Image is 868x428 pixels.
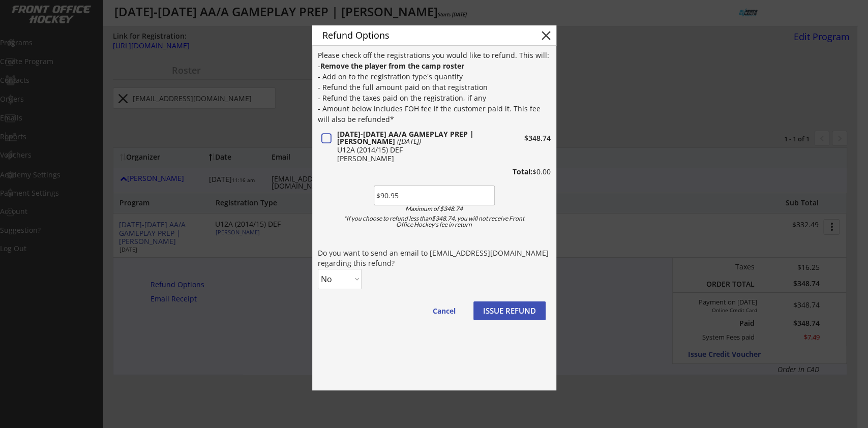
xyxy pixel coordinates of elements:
[473,301,546,320] button: ISSUE REFUND
[374,186,495,205] input: Amount to refund
[485,168,551,175] div: $0.00
[318,248,551,268] div: Do you want to send an email to [EMAIL_ADDRESS][DOMAIN_NAME] regarding this refund?
[337,129,476,146] strong: [DATE]-[DATE] AA/A GAMEPLAY PREP | [PERSON_NAME]
[336,216,532,228] div: *If you choose to refund less than$348.74, you will not receive Front Office Hockey's fee in return
[538,28,554,43] button: close
[322,30,523,40] div: Refund Options
[377,206,492,212] div: Maximum of $348.74
[320,61,464,71] strong: Remove the player from the camp roster
[318,50,551,125] div: Please check off the registrations you would like to refund. This will: - - Add on to the registr...
[423,301,466,320] button: Cancel
[513,167,532,176] strong: Total:
[337,146,492,154] div: U12A (2014/15) DEF
[495,135,551,142] div: $348.74
[337,155,492,162] div: [PERSON_NAME]
[397,136,421,146] em: ([DATE])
